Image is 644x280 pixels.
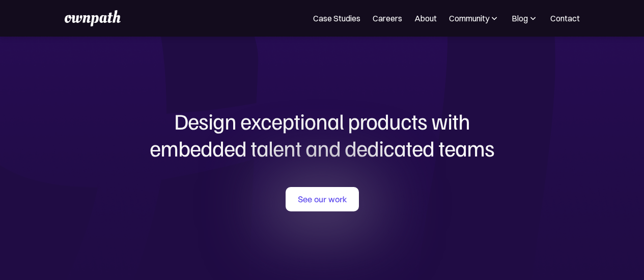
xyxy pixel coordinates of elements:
h1: Design exceptional products with embedded talent and dedicated teams [78,108,567,162]
div: Blog [512,12,538,24]
div: Community [449,12,499,24]
a: Contact [550,12,580,24]
a: Careers [373,12,402,24]
a: Case Studies [313,12,360,24]
a: About [414,12,437,24]
div: Community [449,12,489,24]
div: Blog [512,12,528,24]
a: See our work [286,187,359,211]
